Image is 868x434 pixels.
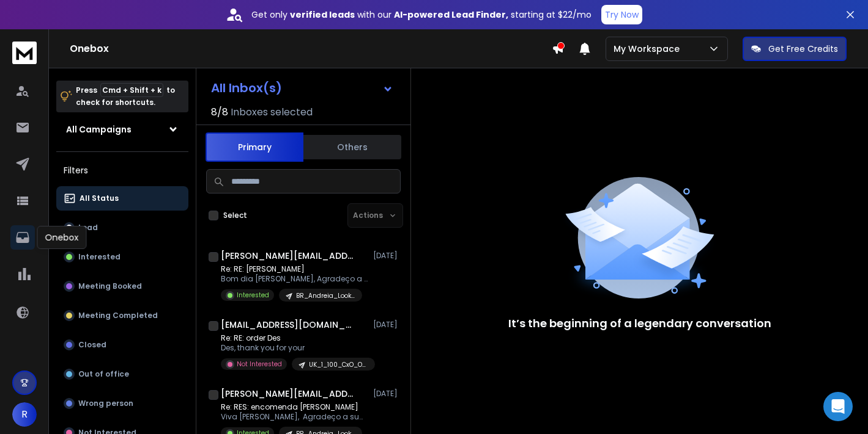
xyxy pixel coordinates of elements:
button: Wrong person [56,391,188,416]
button: All Inbox(s) [201,76,403,100]
p: Des, thank you for your [221,343,368,353]
p: Try Now [605,9,639,21]
div: Onebox [37,226,87,249]
p: Lead [78,223,98,233]
div: Open Intercom Messenger [823,392,853,421]
h3: Filters [56,162,188,179]
p: Re: RE: [PERSON_NAME] [221,264,368,274]
button: All Campaigns [56,117,188,142]
h1: Onebox [70,42,552,56]
p: [DATE] [373,320,401,330]
p: Interested [237,291,269,300]
p: Viva [PERSON_NAME], Agradeço a sua disponibilidade [221,412,368,422]
img: logo [12,42,37,64]
p: Wrong person [78,399,133,408]
p: Out of office [78,369,129,379]
button: R [12,402,37,427]
h1: [PERSON_NAME][EMAIL_ADDRESS][DOMAIN_NAME] [221,250,355,262]
button: Meeting Completed [56,303,188,328]
button: Others [303,134,401,161]
p: Get only with our starting at $22/mo [251,9,592,21]
h1: All Inbox(s) [211,82,282,94]
h1: [PERSON_NAME][EMAIL_ADDRESS][DOMAIN_NAME] [221,388,355,400]
p: [DATE] [373,251,401,261]
p: Get Free Credits [768,43,838,55]
p: Bom dia [PERSON_NAME], Agradeço a sua [221,274,368,284]
p: Meeting Booked [78,281,142,291]
p: UK_1_100_CxO_OPS_PHC_Part2 [309,360,368,369]
strong: verified leads [290,9,355,21]
p: Closed [78,340,106,350]
button: Interested [56,245,188,269]
span: 8 / 8 [211,105,228,120]
button: Meeting Booked [56,274,188,298]
button: Primary [206,132,303,162]
h3: Inboxes selected [231,105,313,120]
label: Select [223,211,247,220]
p: It’s the beginning of a legendary conversation [508,315,771,332]
button: Out of office [56,362,188,386]
p: [DATE] [373,389,401,399]
h1: [EMAIL_ADDRESS][DOMAIN_NAME] [221,319,355,331]
span: Cmd + Shift + k [100,83,163,97]
p: All Status [80,193,119,203]
p: Re: RES: encomenda [PERSON_NAME] [221,402,368,412]
p: BR_Andreia_LookaLike_lookalike_1-any_CxO_PHC [296,291,355,300]
p: Re: RE: order Des [221,333,368,343]
strong: AI-powered Lead Finder, [394,9,508,21]
button: Get Free Credits [743,37,847,61]
p: Press to check for shortcuts. [76,84,175,109]
button: Try Now [601,5,642,24]
button: Closed [56,333,188,357]
p: Interested [78,252,121,262]
button: All Status [56,186,188,211]
p: Meeting Completed [78,311,158,320]
button: Lead [56,215,188,240]
p: My Workspace [614,43,684,55]
p: Not Interested [237,360,282,369]
h1: All Campaigns [66,123,132,136]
